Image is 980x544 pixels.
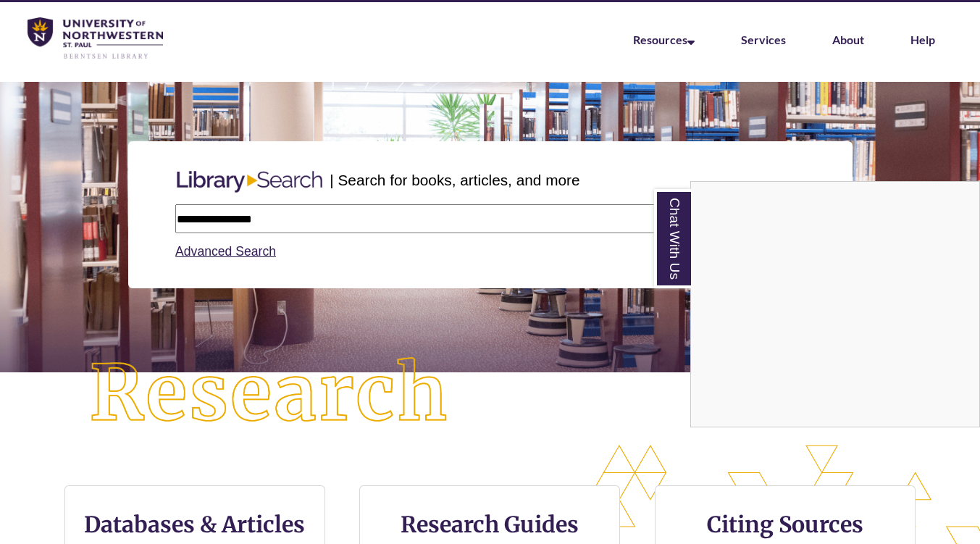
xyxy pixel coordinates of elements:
a: Chat With Us [654,189,691,288]
img: UNWSP Library Logo [28,17,163,60]
a: Help [910,33,935,46]
a: About [832,33,864,46]
div: Chat With Us [690,181,980,427]
a: Resources [633,33,695,46]
iframe: Chat Widget [691,182,979,427]
a: Services [741,33,786,46]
